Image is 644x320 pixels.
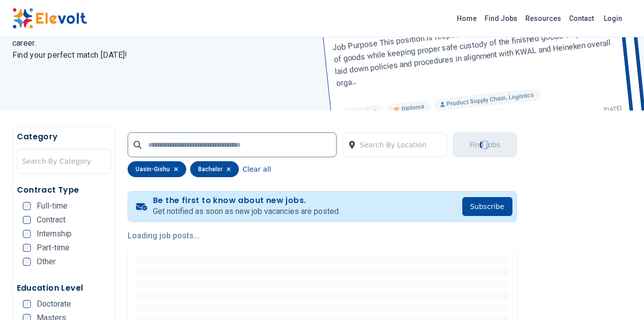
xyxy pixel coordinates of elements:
[37,230,72,238] span: Internship
[481,10,521,26] a: Find Jobs
[12,8,87,29] img: Elevolt
[453,132,516,157] button: Find JobsLoading...
[243,161,271,177] button: Clear all
[23,300,31,308] input: Doctorate
[17,184,111,196] h5: Contract Type
[37,202,68,210] span: Full-time
[23,258,31,266] input: Other
[462,197,512,216] button: Subscribe
[453,10,481,26] a: Home
[37,244,70,252] span: Part-time
[153,196,340,206] h4: Be the first to know about new jobs.
[478,138,492,152] div: Loading...
[23,216,31,224] input: Contract
[190,161,239,177] div: bachelor
[153,206,340,217] p: Get notified as soon as new job vacancies are posted.
[17,131,111,143] h5: Category
[594,272,644,320] iframe: Chat Widget
[37,216,66,224] span: Contract
[17,282,111,294] h5: Education Level
[12,25,310,61] h2: Explore exciting roles with leading companies and take the next big step in your career. Find you...
[23,202,31,210] input: Full-time
[37,300,71,308] span: Doctorate
[598,8,628,28] a: Login
[565,10,598,26] a: Contact
[128,161,186,177] div: uasin-gishu
[37,258,56,266] span: Other
[23,244,31,252] input: Part-time
[23,230,31,238] input: Internship
[128,230,517,242] p: Loading job posts...
[521,10,565,26] a: Resources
